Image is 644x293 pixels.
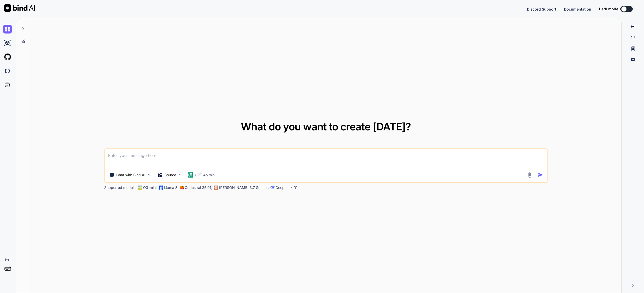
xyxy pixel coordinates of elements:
[527,7,556,11] span: Discord Support
[3,39,12,47] img: ai-studio
[214,186,218,190] img: claude
[147,173,151,177] img: Pick Tools
[195,172,217,178] p: GPT-4o min..
[276,185,297,190] p: Deepseek R1
[159,186,163,190] img: Llama2
[538,172,543,178] img: icon
[188,172,193,178] img: GPT-4o mini
[219,185,269,190] p: [PERSON_NAME] 3.7 Sonnet,
[527,172,533,178] img: attachment
[164,185,179,190] p: Llama 3,
[143,185,157,190] p: O3-mini,
[270,186,275,190] img: claude
[164,172,176,178] p: Source
[527,6,556,12] button: Discord Support
[104,185,136,190] p: Supported models:
[3,66,12,75] img: darkCloudIdeIcon
[138,186,142,190] img: GPT-4
[564,6,591,12] button: Documentation
[116,172,145,178] p: Chat with Bind AI
[3,25,12,34] img: chat
[178,173,182,177] img: Pick Models
[3,53,12,61] img: githubLight
[599,6,618,12] span: Dark mode
[180,186,184,189] img: Mistral-AI
[564,7,591,11] span: Documentation
[185,185,212,190] p: Codestral 25.01,
[4,4,35,12] img: Bind AI
[241,120,411,133] span: What do you want to create [DATE]?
